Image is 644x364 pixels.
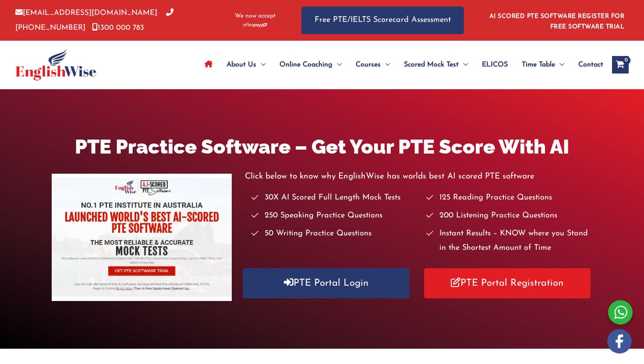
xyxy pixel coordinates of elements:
[92,24,144,31] a: 1300 000 783
[607,329,632,353] img: white-facebook.png
[198,49,603,80] nav: Site Navigation: Main Menu
[426,209,593,223] li: 200 Listening Practice Questions
[612,56,629,73] a: View Shopping Cart, empty
[489,13,625,30] a: AI SCORED PTE SOFTWARE REGISTER FOR FREE SOFTWARE TRIAL
[333,49,342,80] span: Menu Toggle
[484,6,629,35] aside: Header Widget 1
[571,49,603,80] a: Contact
[52,133,593,161] h1: PTE Practice Software – Get Your PTE Score With AI
[272,49,349,80] a: Online CoachingMenu Toggle
[280,49,333,80] span: Online Coaching
[235,12,276,21] span: We now accept
[52,174,232,301] img: pte-institute-main
[475,49,515,80] a: ELICOS
[219,49,272,80] a: About UsMenu Toggle
[555,49,564,80] span: Menu Toggle
[243,23,267,28] img: Afterpay-Logo
[256,49,265,80] span: Menu Toggle
[245,169,592,184] p: Click below to know why EnglishWise has worlds best AI scored PTE software
[424,268,591,298] a: PTE Portal Registration
[381,49,390,80] span: Menu Toggle
[301,7,464,34] a: Free PTE/IELTS Scorecard Assessment
[251,191,418,205] li: 30X AI Scored Full Length Mock Tests
[15,9,157,17] a: [EMAIL_ADDRESS][DOMAIN_NAME]
[243,268,410,298] a: PTE Portal Login
[459,49,468,80] span: Menu Toggle
[15,49,96,80] img: cropped-ew-logo
[515,49,571,80] a: Time TableMenu Toggle
[397,49,475,80] a: Scored Mock TestMenu Toggle
[522,49,555,80] span: Time Table
[404,49,459,80] span: Scored Mock Test
[356,49,381,80] span: Courses
[251,209,418,223] li: 250 Speaking Practice Questions
[578,49,603,80] span: Contact
[426,227,593,256] li: Instant Results – KNOW where you Stand in the Shortest Amount of Time
[482,49,508,80] span: ELICOS
[426,191,593,205] li: 125 Reading Practice Questions
[15,9,173,31] a: [PHONE_NUMBER]
[349,49,397,80] a: CoursesMenu Toggle
[226,49,256,80] span: About Us
[251,227,418,241] li: 50 Writing Practice Questions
